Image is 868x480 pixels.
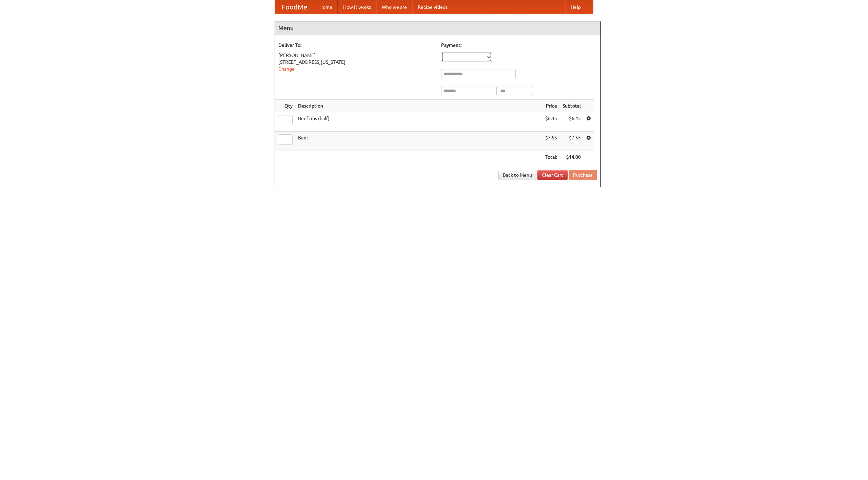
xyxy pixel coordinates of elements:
[278,66,295,72] a: Change
[278,42,434,49] h5: Deliver To:
[314,0,338,14] a: Home
[542,132,560,151] td: $7.55
[338,0,376,14] a: How it works
[278,59,434,65] div: [STREET_ADDRESS][US_STATE]
[376,0,412,14] a: Who we are
[542,151,560,164] th: Total:
[441,42,597,49] h5: Payment:
[295,132,542,151] td: Beer
[569,170,597,180] button: Purchase
[295,100,542,112] th: Description
[537,170,568,180] a: Clear Cart
[275,21,600,35] h4: Menu
[278,52,434,59] div: [PERSON_NAME]
[275,0,314,14] a: FoodMe
[560,132,584,151] td: $7.55
[560,151,584,164] th: $14.00
[560,112,584,132] td: $6.45
[542,100,560,112] th: Price
[412,0,453,14] a: Recipe videos
[275,100,295,112] th: Qty
[295,112,542,132] td: Beef ribs (half)
[560,100,584,112] th: Subtotal
[542,112,560,132] td: $6.45
[565,0,586,14] a: Help
[498,170,536,180] a: Back to Menu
